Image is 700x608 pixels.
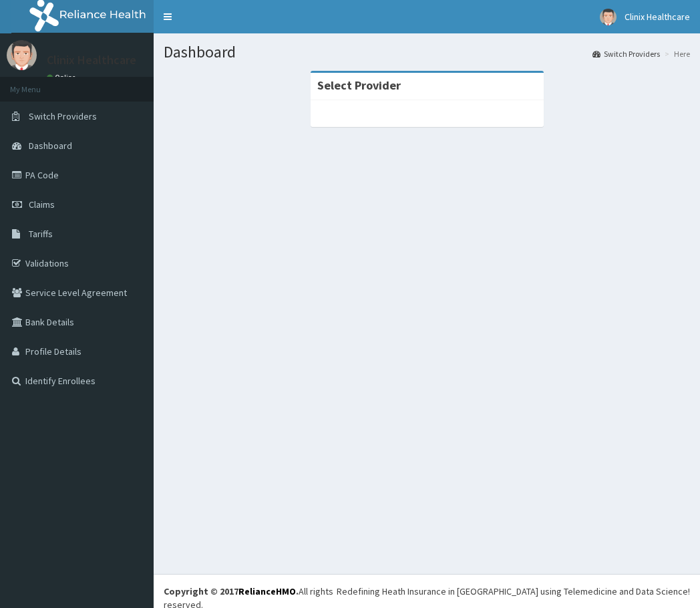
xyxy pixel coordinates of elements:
[238,585,296,597] a: RelianceHMO
[7,40,37,70] img: User Image
[29,198,55,210] span: Claims
[600,9,617,25] img: User Image
[661,48,690,59] li: Here
[164,43,690,61] h1: Dashboard
[47,54,136,66] p: Clinix Healthcare
[625,11,690,23] span: Clinix Healthcare
[164,585,299,597] strong: Copyright © 2017 .
[29,110,97,122] span: Switch Providers
[47,73,79,82] a: Online
[29,228,53,240] span: Tariffs
[29,140,72,152] span: Dashboard
[317,78,401,93] strong: Select Provider
[337,585,690,598] div: Redefining Heath Insurance in [GEOGRAPHIC_DATA] using Telemedicine and Data Science!
[592,48,660,59] a: Switch Providers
